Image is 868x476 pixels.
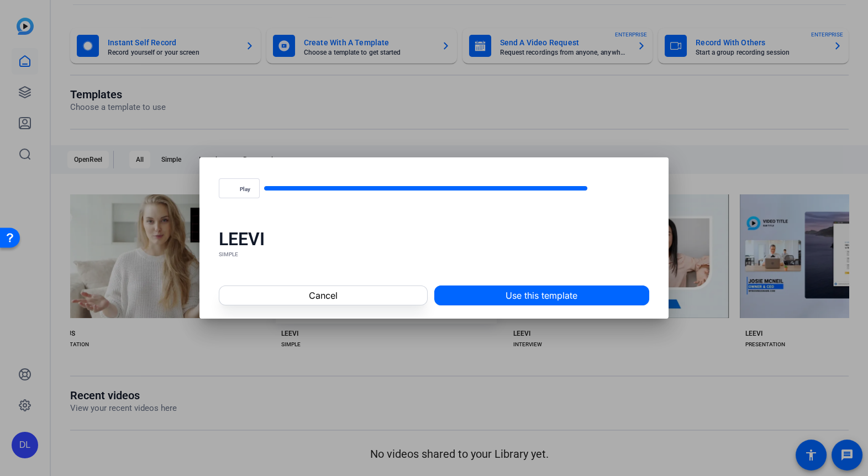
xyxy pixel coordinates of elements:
[219,228,649,250] div: LEEVI
[592,175,618,202] button: Mute
[219,178,260,198] button: Play
[240,186,250,193] span: Play
[434,285,649,305] button: Use this template
[219,250,649,259] div: SIMPLE
[309,289,338,302] span: Cancel
[219,285,427,305] button: Cancel
[623,175,649,202] button: Fullscreen
[506,289,577,302] span: Use this template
